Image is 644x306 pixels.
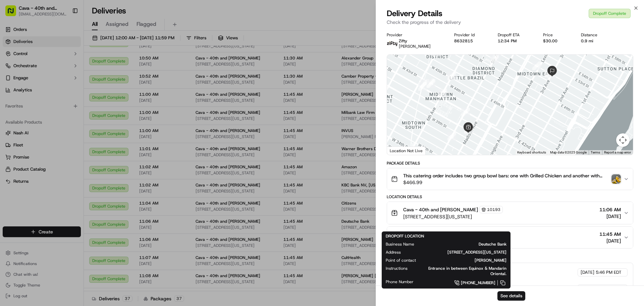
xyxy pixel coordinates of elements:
[438,89,447,97] div: 27
[7,142,17,153] img: Dianne Alexi Soriano
[387,194,633,200] div: Location Details
[487,207,500,212] span: 10193
[13,149,19,154] img: 1736555255976-a54dd68f-1ca7-489b-9aae-adbdc363a1c4
[403,179,609,186] span: $466.99
[386,233,424,239] span: DROPOFF LOCATION
[403,213,503,220] span: [STREET_ADDRESS][US_STATE]
[387,146,426,155] div: Location Not Live
[599,237,621,244] span: [DATE]
[25,132,113,148] p: Oh great! Is there anything else I can further assist you with?
[543,32,570,38] div: Price
[13,48,19,53] img: 1736555255976-a54dd68f-1ca7-489b-9aae-adbdc363a1c4
[387,19,633,26] p: Check the progress of the delivery
[387,38,397,49] img: zifty-logo-trans-sq.png
[95,85,111,90] span: 3:49 PM
[95,157,111,163] span: 3:52 PM
[389,146,411,155] a: Open this area in Google Maps (opens a new window)
[7,70,17,80] img: Dianne Alexi Soriano
[91,157,93,163] span: •
[427,258,506,263] span: [PERSON_NAME]
[599,206,621,213] span: 11:06 AM
[25,59,113,76] p: Could you please confirm the customer's name?
[387,8,442,19] span: Delivery Details
[454,38,473,44] button: 8632815
[424,279,506,287] a: [PHONE_NUMBER]
[386,250,401,255] span: Address
[57,102,119,111] div: there is an driver assigned
[420,79,429,88] div: 13
[581,269,594,275] span: [DATE]
[461,280,495,286] span: [PHONE_NUMBER]
[399,38,431,44] p: Zifty
[599,231,621,237] span: 11:45 AM
[581,38,610,44] div: 0.9 mi
[550,150,587,154] span: Map data ©2025 Google
[611,174,621,184] img: photo_proof_of_delivery image
[427,79,435,88] div: 14
[517,150,546,155] button: Keyboard shortcuts
[106,188,122,193] span: 3:53 PM
[386,279,414,285] span: Phone Number
[387,161,633,166] div: Package Details
[591,150,600,154] a: Terms (opens in new tab)
[498,38,532,44] div: 12:34 PM
[13,76,19,82] img: 1736555255976-a54dd68f-1ca7-489b-9aae-adbdc363a1c4
[418,82,427,91] div: 12
[17,5,25,13] img: Go home
[387,202,633,224] button: Cava - 40th and [PERSON_NAME]10193[STREET_ADDRESS][US_STATE]11:06 AM[DATE]
[386,242,414,247] span: Business Name
[461,108,470,117] div: 20
[497,291,525,301] button: See details
[604,150,631,154] a: Report a map error
[426,79,434,87] div: 11
[21,85,90,90] span: [PERSON_NAME] [PERSON_NAME]
[532,61,541,70] div: 32
[403,206,478,213] span: Cava - 40th and [PERSON_NAME]
[490,55,499,64] div: 19
[412,250,506,255] span: [STREET_ADDRESS][US_STATE]
[25,31,113,47] p: Thank you for reaching out! Let me check this for you.
[543,38,570,44] div: $30.00
[425,242,506,247] span: Deutsche Bank
[403,231,475,237] span: Deutsche Bank [PERSON_NAME]
[581,32,610,38] div: Distance
[7,41,17,52] img: Dianne Alexi Soriano
[498,32,532,38] div: Dropoff ETA
[418,266,506,276] span: Entrance in between Equinox & Mandarin Oriental.
[389,146,411,155] img: Google
[91,85,93,90] span: •
[599,213,621,220] span: [DATE]
[403,172,609,179] span: This catering order includes two group bowl bars: one with Grilled Chicken and another with Haris...
[454,32,487,38] div: Provider Id
[545,69,553,77] div: 34
[387,32,443,38] div: Provider
[106,115,122,121] span: 3:50 PM
[116,207,124,215] button: Send
[386,258,416,263] span: Point of contact
[21,157,90,163] span: [PERSON_NAME] [PERSON_NAME]
[399,44,431,49] span: [PERSON_NAME]
[447,72,456,80] div: 15
[596,269,622,275] span: 5:46 PM EDT
[387,227,633,248] button: Deutsche Bank [PERSON_NAME][STREET_ADDRESS][US_STATE]11:45 AM[DATE]
[387,168,633,190] button: This catering order includes two group bowl bars: one with Grilled Chicken and another with Haris...
[89,175,119,183] div: no thank you
[447,132,456,141] div: 22
[616,133,630,147] button: Map camera controls
[7,5,15,13] button: back
[386,266,408,271] span: Instructions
